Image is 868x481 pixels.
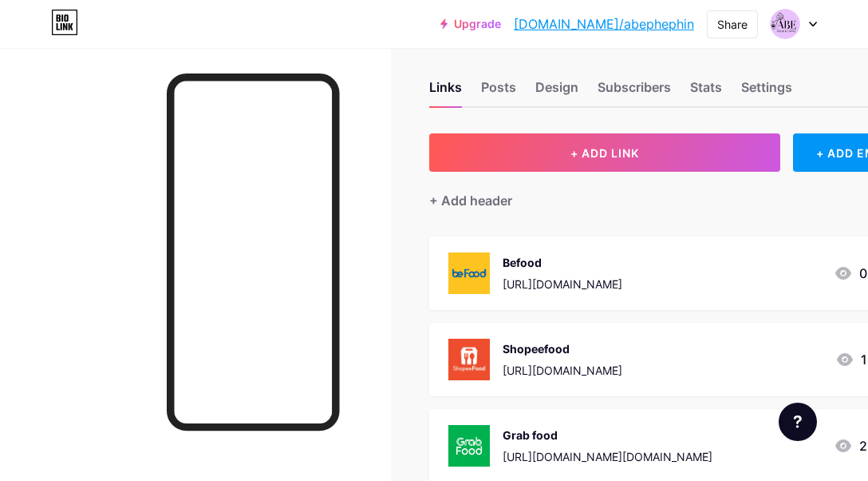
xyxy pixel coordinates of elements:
div: Share [717,16,748,33]
div: Shopeefood [503,340,622,357]
div: Settings [741,78,792,106]
div: Links [429,78,462,106]
a: [DOMAIN_NAME]/abephephin [514,14,694,34]
span: + ADD LINK [570,146,639,160]
div: + Add header [429,191,512,210]
div: Posts [481,78,516,106]
div: 2 [834,436,867,455]
button: + ADD LINK [429,133,780,172]
div: Subscribers [598,78,671,106]
img: abe_freshandcoffee [770,9,800,39]
a: Upgrade [440,18,501,30]
div: [URL][DOMAIN_NAME][DOMAIN_NAME] [503,448,712,465]
img: Grab food [448,425,490,467]
img: Shopeefood [448,339,490,380]
div: Befood [503,254,622,271]
div: [URL][DOMAIN_NAME] [503,362,622,379]
img: Befood [448,252,490,294]
div: Design [535,78,578,106]
div: Stats [690,78,722,106]
div: 1 [835,350,867,369]
div: [URL][DOMAIN_NAME] [503,276,622,292]
div: Grab food [503,427,712,443]
div: 0 [834,264,867,283]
